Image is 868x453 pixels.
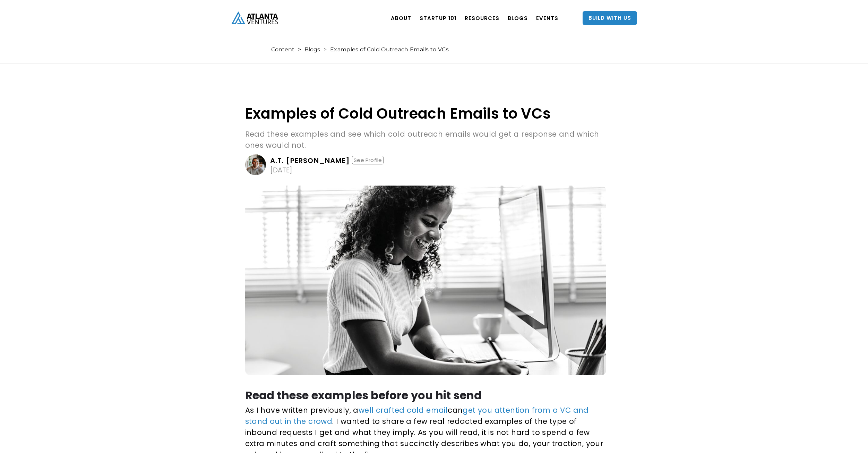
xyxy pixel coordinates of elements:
div: See Profile [352,156,384,164]
a: get you attention from a VC and stand out in the crowd [245,405,589,426]
div: > [324,46,327,53]
a: BLOGS [508,8,528,28]
div: A.T. [PERSON_NAME] [270,157,350,164]
a: ABOUT [391,8,411,28]
a: well crafted cold email [359,405,448,415]
div: > [298,46,301,53]
div: Examples of Cold Outreach Emails to VCs [330,46,449,53]
p: Read these examples and see which cold outreach emails would get a response and which ones would ... [245,129,606,151]
a: A.T. [PERSON_NAME]See Profile[DATE] [245,154,606,175]
a: RESOURCES [465,8,499,28]
h1: Examples of Cold Outreach Emails to VCs [245,105,606,122]
a: Startup 101 [420,8,456,28]
strong: Read these examples before you hit send [245,387,482,403]
a: Blogs [304,46,320,53]
a: EVENTS [536,8,558,28]
a: Content [271,46,294,53]
a: Build With Us [583,11,637,25]
div: [DATE] [270,166,292,173]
